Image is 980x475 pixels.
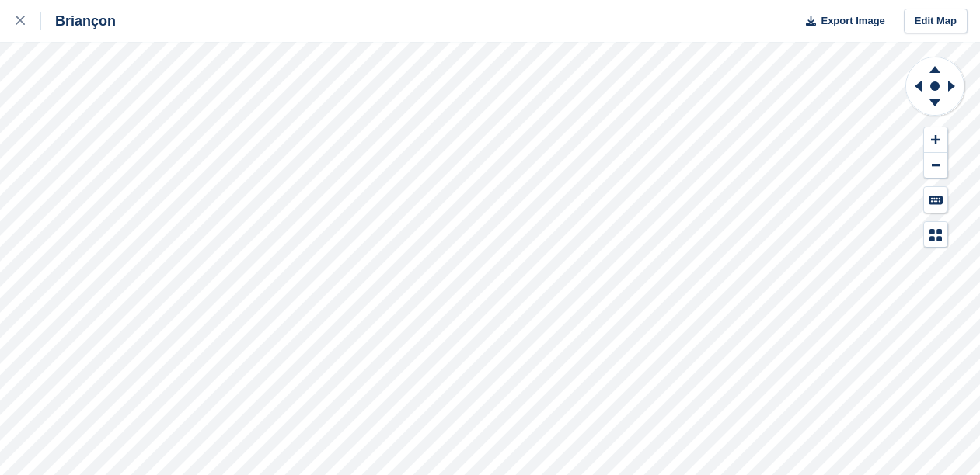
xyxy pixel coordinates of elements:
[924,153,947,179] button: Zoom Out
[904,9,968,34] a: Edit Map
[924,127,947,153] button: Zoom In
[924,187,947,213] button: Keyboard Shortcuts
[41,12,116,30] div: Briançon
[821,13,884,29] span: Export Image
[797,9,885,34] button: Export Image
[924,222,947,248] button: Map Legend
